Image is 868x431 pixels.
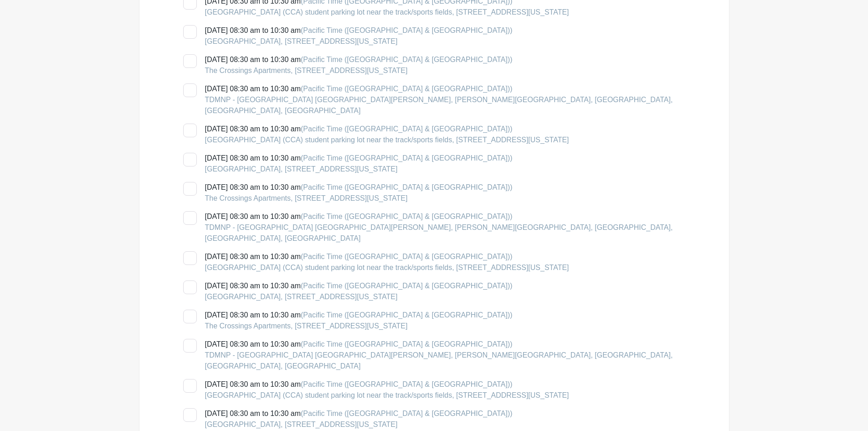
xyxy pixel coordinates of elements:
div: [DATE] 08:30 am to 10:30 am [205,211,696,244]
span: (Pacific Time ([GEOGRAPHIC_DATA] & [GEOGRAPHIC_DATA])) [301,183,513,191]
div: [GEOGRAPHIC_DATA], [STREET_ADDRESS][US_STATE] [205,164,513,175]
div: [GEOGRAPHIC_DATA] (CCA) student parking lot near the track/sports fields, [STREET_ADDRESS][US_STATE] [205,390,569,401]
div: [DATE] 08:30 am to 10:30 am [205,339,696,372]
span: (Pacific Time ([GEOGRAPHIC_DATA] & [GEOGRAPHIC_DATA])) [301,213,513,220]
div: The Crossings Apartments, [STREET_ADDRESS][US_STATE] [205,193,513,204]
div: [DATE] 08:30 am to 10:30 am [205,310,513,332]
span: (Pacific Time ([GEOGRAPHIC_DATA] & [GEOGRAPHIC_DATA])) [301,311,513,319]
div: [GEOGRAPHIC_DATA] (CCA) student parking lot near the track/sports fields, [STREET_ADDRESS][US_STATE] [205,7,569,18]
div: [GEOGRAPHIC_DATA] (CCA) student parking lot near the track/sports fields, [STREET_ADDRESS][US_STATE] [205,262,569,273]
span: (Pacific Time ([GEOGRAPHIC_DATA] & [GEOGRAPHIC_DATA])) [301,26,513,34]
span: (Pacific Time ([GEOGRAPHIC_DATA] & [GEOGRAPHIC_DATA])) [301,340,513,348]
span: (Pacific Time ([GEOGRAPHIC_DATA] & [GEOGRAPHIC_DATA])) [301,56,513,63]
div: [DATE] 08:30 am to 10:30 am [205,280,513,302]
div: [DATE] 08:30 am to 10:30 am [205,379,569,401]
span: (Pacific Time ([GEOGRAPHIC_DATA] & [GEOGRAPHIC_DATA])) [301,410,513,417]
span: (Pacific Time ([GEOGRAPHIC_DATA] & [GEOGRAPHIC_DATA])) [301,125,513,133]
div: TDMNP - [GEOGRAPHIC_DATA] [GEOGRAPHIC_DATA][PERSON_NAME], [PERSON_NAME][GEOGRAPHIC_DATA], [GEOGRA... [205,94,696,116]
div: [DATE] 08:30 am to 10:30 am [205,153,513,175]
div: [DATE] 08:30 am to 10:30 am [205,408,513,430]
div: [DATE] 08:30 am to 10:30 am [205,54,513,76]
div: [DATE] 08:30 am to 10:30 am [205,25,513,47]
div: The Crossings Apartments, [STREET_ADDRESS][US_STATE] [205,65,513,76]
div: The Crossings Apartments, [STREET_ADDRESS][US_STATE] [205,321,513,332]
span: (Pacific Time ([GEOGRAPHIC_DATA] & [GEOGRAPHIC_DATA])) [301,85,513,93]
div: [GEOGRAPHIC_DATA], [STREET_ADDRESS][US_STATE] [205,419,513,430]
span: (Pacific Time ([GEOGRAPHIC_DATA] & [GEOGRAPHIC_DATA])) [301,380,513,388]
div: [DATE] 08:30 am to 10:30 am [205,251,569,273]
div: [DATE] 08:30 am to 10:30 am [205,182,513,204]
span: (Pacific Time ([GEOGRAPHIC_DATA] & [GEOGRAPHIC_DATA])) [301,154,513,162]
span: (Pacific Time ([GEOGRAPHIC_DATA] & [GEOGRAPHIC_DATA])) [301,282,513,290]
div: TDMNP - [GEOGRAPHIC_DATA] [GEOGRAPHIC_DATA][PERSON_NAME], [PERSON_NAME][GEOGRAPHIC_DATA], [GEOGRA... [205,350,696,372]
div: [DATE] 08:30 am to 10:30 am [205,124,569,145]
div: [GEOGRAPHIC_DATA], [STREET_ADDRESS][US_STATE] [205,36,513,47]
div: [GEOGRAPHIC_DATA] (CCA) student parking lot near the track/sports fields, [STREET_ADDRESS][US_STATE] [205,135,569,145]
div: [DATE] 08:30 am to 10:30 am [205,83,696,116]
div: TDMNP - [GEOGRAPHIC_DATA] [GEOGRAPHIC_DATA][PERSON_NAME], [PERSON_NAME][GEOGRAPHIC_DATA], [GEOGRA... [205,222,696,244]
div: [GEOGRAPHIC_DATA], [STREET_ADDRESS][US_STATE] [205,291,513,302]
span: (Pacific Time ([GEOGRAPHIC_DATA] & [GEOGRAPHIC_DATA])) [301,253,513,260]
